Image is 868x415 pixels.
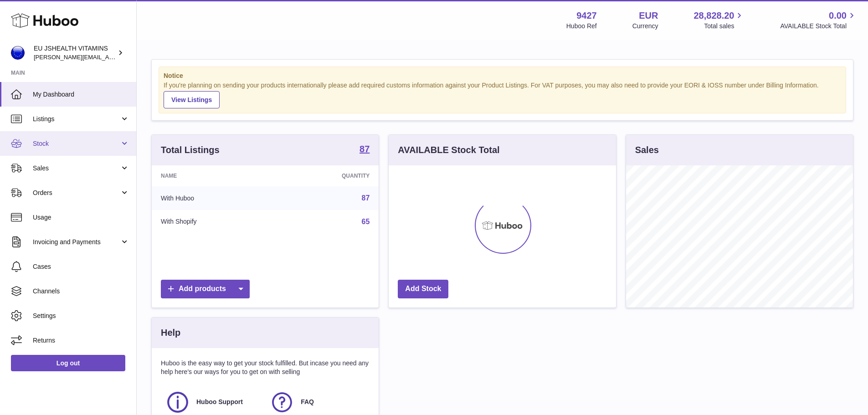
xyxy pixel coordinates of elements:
strong: 87 [360,144,370,154]
a: 87 [362,194,370,202]
strong: EUR [639,10,658,22]
span: FAQ [301,398,314,406]
a: Huboo Support [165,390,261,415]
div: Currency [632,22,658,31]
span: Huboo Support [196,398,243,406]
span: My Dashboard [33,90,129,99]
h3: AVAILABLE Stock Total [398,144,499,156]
span: Settings [33,312,129,320]
img: laura@jessicasepel.com [11,46,25,60]
span: Invoicing and Payments [33,238,120,246]
div: Huboo Ref [566,22,597,31]
span: Stock [33,139,120,148]
a: 87 [360,144,370,155]
span: [PERSON_NAME][EMAIL_ADDRESS][DOMAIN_NAME] [34,53,183,61]
a: Add products [161,280,250,298]
span: 0.00 [829,10,847,22]
a: 65 [362,218,370,225]
h3: Sales [635,144,659,156]
span: Cases [33,262,129,271]
th: Name [152,165,274,186]
span: 28,828.20 [693,10,734,22]
div: EU JSHEALTH VITAMINS [34,44,116,61]
div: If you're planning on sending your products internationally please add required customs informati... [164,81,841,108]
a: FAQ [270,390,365,415]
span: AVAILABLE Stock Total [780,22,857,31]
a: Add Stock [398,280,448,298]
span: Usage [33,213,129,222]
span: Sales [33,164,120,173]
strong: Notice [164,72,841,80]
a: 0.00 AVAILABLE Stock Total [780,10,857,31]
a: Log out [11,355,125,371]
a: 28,828.20 Total sales [693,10,745,31]
span: Returns [33,336,129,345]
td: With Shopify [152,210,274,234]
h3: Total Listings [161,144,220,156]
span: Orders [33,189,120,197]
a: View Listings [164,91,220,108]
th: Quantity [274,165,379,186]
h3: Help [161,327,180,339]
strong: 9427 [576,10,597,22]
p: Huboo is the easy way to get your stock fulfilled. But incase you need any help here's our ways f... [161,359,370,376]
span: Listings [33,115,120,123]
td: With Huboo [152,186,274,210]
span: Total sales [704,22,745,31]
span: Channels [33,287,129,296]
